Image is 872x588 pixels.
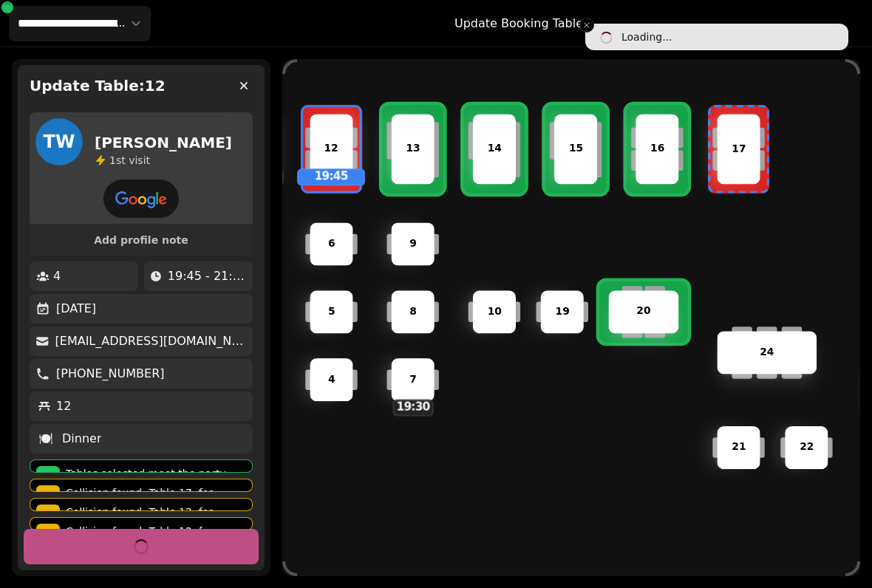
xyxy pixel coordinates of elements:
p: 14 [487,142,501,157]
p: Update Booking Table [454,15,583,33]
p: Dinner [62,430,101,448]
p: 12 [324,142,338,157]
button: Close toast [579,18,594,33]
p: 24 [760,345,774,360]
p: Collision found: Table 12, for [PERSON_NAME] booking at 19:00 - 21:00 [66,524,246,568]
p: 4 [328,372,335,388]
p: 19:45 - 21:45 [168,267,247,285]
p: 4 [53,267,61,285]
span: st [116,154,129,166]
p: 22 [800,440,814,456]
span: TW [44,133,75,151]
span: 1 [109,154,116,166]
p: 6 [328,236,335,252]
p: 10 [487,304,501,320]
p: 9 [409,236,417,252]
span: Add profile note [47,235,235,245]
h2: [PERSON_NAME] [95,132,232,153]
p: 8 [409,304,417,320]
p: [DATE] [56,300,96,318]
p: [EMAIL_ADDRESS][DOMAIN_NAME] [55,332,247,350]
p: 20 [636,304,650,320]
p: 7 [409,372,417,388]
p: visit [109,153,150,168]
p: Collision found: Table 12, for [PERSON_NAME] booking at 19:00 - 21:00 [66,505,246,549]
p: Tables selected meet the party size requirements of 4 [66,466,246,496]
p: 13 [406,142,420,157]
p: 16 [650,142,664,157]
p: 17 [732,142,746,157]
p: 5 [328,304,335,320]
p: 21 [732,440,746,456]
p: 🍽️ [38,430,53,448]
p: 19:45 [299,170,364,184]
h2: Update Table: 12 [30,75,166,96]
p: 19 [555,304,569,320]
div: Loading... [621,30,672,44]
p: Collision found: Table 17, for [PERSON_NAME]'s booking at 19:00 - 21:00 [66,485,246,530]
p: 19:30 [394,400,432,414]
p: [PHONE_NUMBER] [56,365,165,383]
p: 15 [569,142,583,157]
p: 12 [56,397,71,415]
button: Add profile note [35,230,247,250]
